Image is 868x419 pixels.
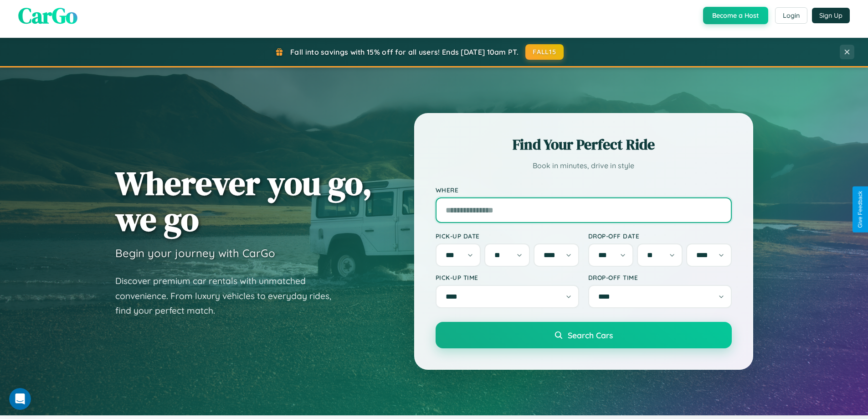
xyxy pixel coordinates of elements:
iframe: Intercom live chat [9,388,31,410]
label: Pick-up Time [436,274,579,281]
h3: Begin your journey with CarGo [115,246,275,260]
button: Search Cars [436,322,732,348]
button: Sign Up [812,8,850,23]
label: Drop-off Time [588,274,732,281]
p: Discover premium car rentals with unmatched convenience. From luxury vehicles to everyday rides, ... [115,274,343,318]
label: Where [436,186,732,194]
h2: Find Your Perfect Ride [436,134,732,155]
label: Pick-up Date [436,232,579,240]
span: Fall into savings with 15% off for all users! Ends [DATE] 10am PT. [290,47,519,57]
span: Search Cars [568,330,613,340]
p: Book in minutes, drive in style [436,159,732,172]
button: Become a Host [703,7,768,24]
label: Drop-off Date [588,232,732,240]
div: Give Feedback [857,191,863,228]
span: CarGo [18,0,77,31]
button: Login [775,7,807,24]
h1: Wherever you go, we go [115,165,372,237]
button: FALL15 [525,44,564,60]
